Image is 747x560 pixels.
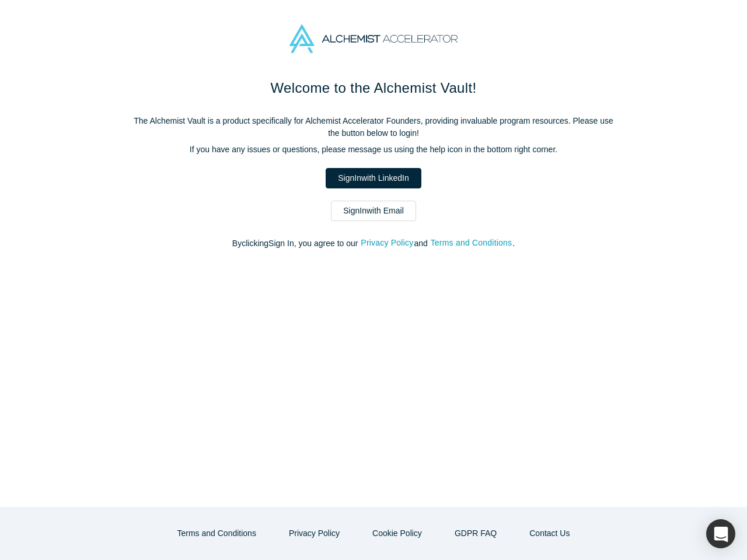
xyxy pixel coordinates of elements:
button: Terms and Conditions [430,236,513,250]
a: SignInwith LinkedIn [326,168,421,188]
button: Privacy Policy [277,523,352,544]
p: If you have any issues or questions, please message us using the help icon in the bottom right co... [128,143,619,156]
p: The Alchemist Vault is a product specifically for Alchemist Accelerator Founders, providing inval... [128,115,619,139]
button: Contact Us [517,523,582,544]
button: Privacy Policy [360,236,414,250]
button: Cookie Policy [360,523,434,544]
button: Terms and Conditions [165,523,268,544]
a: SignInwith Email [331,201,416,221]
h1: Welcome to the Alchemist Vault! [128,78,619,99]
img: Alchemist Accelerator Logo [289,24,458,53]
p: By clicking Sign In , you agree to our and . [128,237,619,250]
a: GDPR FAQ [442,523,509,544]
